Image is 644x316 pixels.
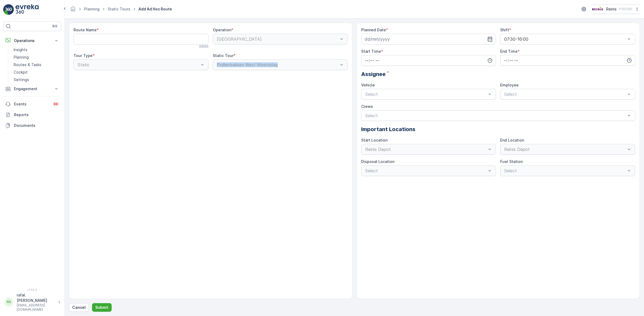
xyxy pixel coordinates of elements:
[504,91,626,97] p: Select
[14,47,27,52] p: Insights
[17,292,55,303] p: rafal.[PERSON_NAME]
[14,77,29,82] p: Settings
[606,6,617,12] p: Reinis
[92,303,112,312] button: Submit
[74,28,97,32] label: Route Name
[69,303,89,312] button: Cancel
[16,4,39,15] img: logo_light-DOdMpM7g.png
[361,28,386,32] label: Planned Date
[3,109,61,120] a: Reports
[14,38,50,43] p: Operations
[3,288,61,291] span: v 1.52.3
[213,28,231,32] label: Operation
[3,292,61,312] button: RRrafal.[PERSON_NAME][EMAIL_ADDRESS][DOMAIN_NAME]
[365,112,626,119] p: Select
[12,46,61,54] a: Insights
[591,6,604,12] img: Reinis-Logo-Vrijstaand_Tekengebied-1-copy2_aBO4n7j.png
[500,83,519,87] label: Employee
[108,7,130,11] a: Static Tours
[14,86,50,92] p: Engagement
[14,55,29,60] p: Planning
[3,83,61,94] button: Engagement
[3,120,61,131] a: Documents
[14,123,59,128] p: Documents
[361,70,386,78] span: Assignee
[70,8,76,13] a: Homepage
[12,68,61,76] a: Cockpit
[5,298,13,306] div: RR
[137,6,173,12] span: Add Ad Hoc Route
[3,4,14,15] img: logo
[619,7,632,11] p: ( +02:00 )
[12,54,61,61] a: Planning
[3,35,61,46] button: Operations
[14,112,59,117] p: Reports
[54,102,58,106] p: 99
[12,61,61,68] a: Routes & Tasks
[361,83,375,87] label: Vehicle
[361,159,394,164] label: Disposal Location
[199,44,208,49] p: 0 / 500
[3,99,61,109] a: Events99
[361,104,373,109] label: Crews
[500,159,523,164] label: Fuel Station
[500,49,518,54] label: End Time
[12,76,61,83] a: Settings
[500,138,524,142] label: End Location
[365,91,487,97] p: Select
[361,34,496,44] input: dd/mm/yyyy
[52,24,57,28] p: ⌘B
[84,7,100,11] a: Planning
[500,28,509,32] label: Shift
[74,53,93,58] label: Tour Type
[14,101,49,107] p: Events
[361,49,381,54] label: Start Time
[17,303,55,312] p: [EMAIL_ADDRESS][DOMAIN_NAME]
[591,4,640,14] button: Reinis(+02:00)
[14,70,28,75] p: Cockpit
[361,138,387,142] label: Start Location
[213,53,233,58] label: Static Tour
[95,305,108,310] p: Submit
[14,62,41,67] p: Routes & Tasks
[361,125,635,133] p: Important Locations
[72,305,86,310] p: Cancel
